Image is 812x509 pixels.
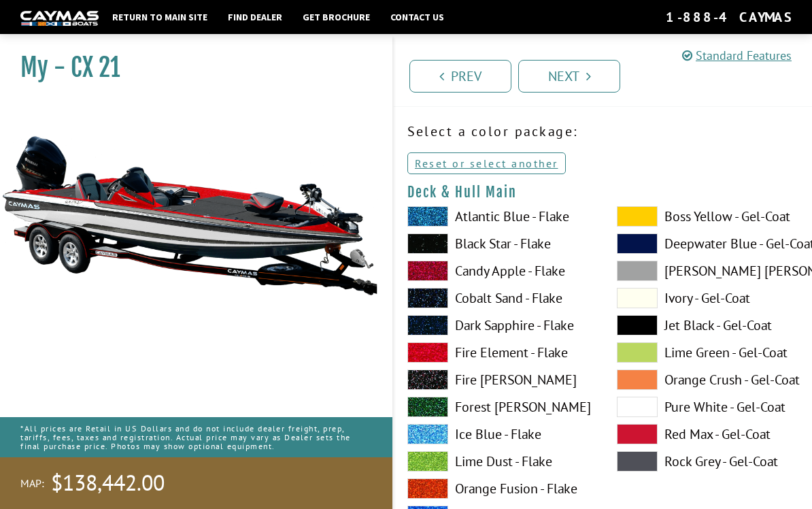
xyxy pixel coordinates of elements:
label: Ice Blue - Flake [407,424,590,444]
a: Contact Us [384,8,451,26]
a: Standard Features [682,48,792,63]
label: Atlantic Blue - Flake [407,206,590,227]
label: Red Max - Gel-Coat [617,424,799,444]
label: Deepwater Blue - Gel-Coat [617,233,799,254]
img: white-logo-c9c8dbefe5ff5ceceb0f0178aa75bf4bb51f6bca0971e226c86eb53dfe498488.png [20,11,99,25]
label: Forest [PERSON_NAME] [407,397,590,417]
label: Pure White - Gel-Coat [617,397,799,417]
a: Prev [409,60,511,93]
label: Black Star - Flake [407,233,590,254]
label: Fire [PERSON_NAME] [407,370,590,390]
a: Get Brochure [296,8,377,26]
a: Reset or select another [407,152,566,174]
label: Orange Fusion - Flake [407,478,590,499]
a: Return to main site [105,8,214,26]
h1: My - CX 21 [20,52,358,83]
p: Select a color package: [407,121,798,142]
label: Lime Green - Gel-Coat [617,342,799,363]
div: 1-888-4CAYMAS [666,8,792,26]
a: Next [518,60,620,93]
label: Orange Crush - Gel-Coat [617,370,799,390]
label: Jet Black - Gel-Coat [617,315,799,335]
span: MAP: [20,476,44,491]
a: Find Dealer [221,8,289,26]
label: Fire Element - Flake [407,342,590,363]
label: Cobalt Sand - Flake [407,288,590,308]
label: [PERSON_NAME] [PERSON_NAME] - Gel-Coat [617,261,799,281]
label: Ivory - Gel-Coat [617,288,799,308]
label: Lime Dust - Flake [407,451,590,472]
label: Candy Apple - Flake [407,261,590,281]
label: Rock Grey - Gel-Coat [617,451,799,472]
label: Boss Yellow - Gel-Coat [617,206,799,227]
h4: Deck & Hull Main [407,184,798,201]
p: *All prices are Retail in US Dollars and do not include dealer freight, prep, tariffs, fees, taxe... [20,417,372,458]
ul: Pagination [406,58,812,93]
label: Dark Sapphire - Flake [407,315,590,335]
span: $138,442.00 [51,469,165,497]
